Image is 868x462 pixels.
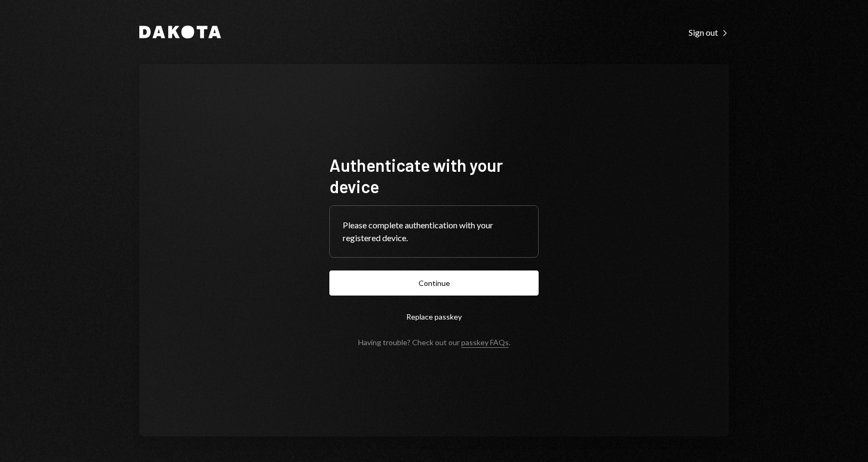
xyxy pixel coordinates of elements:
[329,304,539,329] button: Replace passkey
[461,338,509,348] a: passkey FAQs
[343,219,525,244] div: Please complete authentication with your registered device.
[329,270,539,296] button: Continue
[329,154,539,197] h1: Authenticate with your device
[689,27,729,38] div: Sign out
[689,26,729,38] a: Sign out
[358,338,510,347] div: Having trouble? Check out our .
